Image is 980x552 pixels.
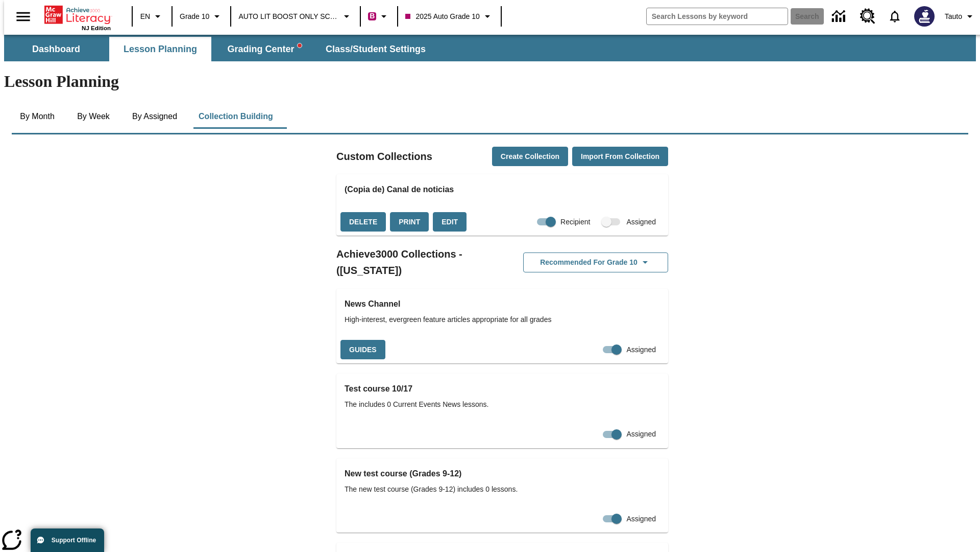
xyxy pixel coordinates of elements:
img: Avatar [914,6,935,27]
button: Support Offline [31,528,104,552]
div: SubNavbar [4,35,976,61]
span: Assigned [626,217,656,227]
span: The new test course (Grades 9-12) includes 0 lessons. [345,484,660,495]
button: By Month [12,104,63,129]
button: Recommended for Grade 10 [523,252,668,272]
span: Recipient [560,217,590,227]
button: Lesson Planning [109,37,211,61]
input: search field [647,8,788,25]
h1: Lesson Planning [4,72,976,91]
div: SubNavbar [4,37,435,61]
button: Collection Building [190,104,281,129]
button: Grade: Grade 10, Select a grade [176,7,227,26]
span: Lesson Planning [124,43,197,55]
button: School: AUTO LIT BOOST ONLY SCHOOL, Select your school [234,7,357,26]
h3: (Copia de) Canal de noticias [345,182,660,197]
span: 2025 Auto Grade 10 [405,11,479,22]
span: B [370,10,375,22]
span: NJ Edition [82,25,111,31]
div: Home [44,4,111,31]
span: AUTO LIT BOOST ONLY SCHOOL [238,11,339,22]
h2: Custom Collections [336,148,432,165]
button: Edit [433,212,467,232]
span: The includes 0 Current Events News lessons. [345,399,660,410]
button: Grading Center [213,37,315,61]
span: Grading Center [227,43,301,55]
span: Support Offline [52,537,96,544]
a: Notifications [881,3,908,30]
h3: News Channel [345,297,660,311]
span: Assigned [626,344,656,355]
span: Grade 10 [180,11,209,22]
button: Select a new avatar [908,3,941,30]
button: By Assigned [124,104,185,129]
a: Data Center [826,3,854,31]
a: Resource Center, Will open in new tab [854,3,881,30]
h3: New test course (Grades 9-12) [345,467,660,481]
button: Create Collection [492,147,568,167]
a: Home [44,5,111,25]
button: Boost Class color is violet red. Change class color [364,7,394,26]
span: Assigned [626,429,656,440]
button: By Week [68,104,119,129]
button: Delete [340,212,386,232]
h2: Achieve3000 Collections - ([US_STATE]) [336,246,502,279]
button: Class: 2025 Auto Grade 10, Select your class [401,7,497,26]
button: Class/Student Settings [317,37,434,61]
span: Dashboard [32,43,80,55]
span: Assigned [626,514,656,524]
span: Class/Student Settings [326,43,426,55]
button: Guides [340,340,385,360]
button: Open side menu [8,2,38,32]
span: EN [140,11,150,22]
button: Print, will open in a new window [390,212,429,232]
button: Import from Collection [572,147,668,167]
span: High-interest, evergreen feature articles appropriate for all grades [345,314,660,325]
span: Tauto [945,11,962,22]
button: Profile/Settings [941,7,980,26]
h3: Test course 10/17 [345,382,660,396]
button: Language: EN, Select a language [136,7,168,26]
svg: writing assistant alert [298,43,302,48]
button: Dashboard [5,37,107,61]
